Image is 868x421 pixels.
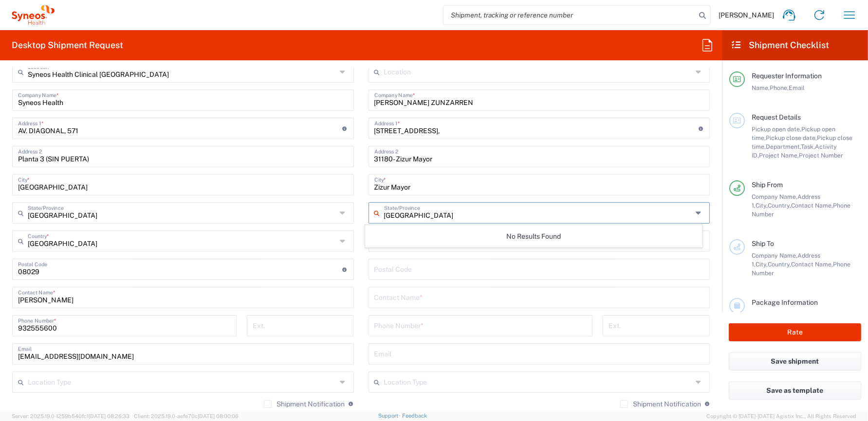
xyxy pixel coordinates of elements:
span: Email [789,84,805,91]
span: Project Number [799,152,843,159]
span: Project Name, [759,152,799,159]
span: Contact Name, [791,261,833,268]
span: Contact Name, [791,202,833,209]
span: City, [756,202,768,209]
a: Support [378,413,403,419]
button: Save as template [729,382,861,400]
button: Save shipment [729,352,861,370]
span: Company Name, [752,252,797,259]
span: Package 1: [752,311,776,327]
span: Client: 2025.19.0-aefe70c [134,413,239,419]
span: City, [756,261,768,268]
label: Shipment Notification [264,400,345,408]
span: [DATE] 08:00:06 [198,413,239,419]
span: Company Name, [752,193,797,200]
input: Shipment, tracking or reference number [443,6,696,24]
span: Name, [752,84,770,91]
label: Shipment Notification [620,400,701,408]
button: Rate [729,323,861,341]
span: Ship To [752,240,774,247]
h2: Shipment Checklist [731,39,829,51]
span: [DATE] 08:26:33 [89,413,129,419]
span: Pickup open date, [752,125,801,133]
span: [PERSON_NAME] [719,11,774,19]
span: Country, [768,261,791,268]
span: Copyright © [DATE]-[DATE] Agistix Inc., All Rights Reserved [706,412,856,421]
span: Task, [801,143,815,150]
span: Requester Information [752,72,822,80]
span: Ship From [752,181,783,189]
a: Feedback [402,413,427,419]
span: Pickup close date, [766,134,817,141]
h2: Desktop Shipment Request [12,39,123,51]
span: Country, [768,202,791,209]
span: Package Information [752,298,818,306]
span: Phone, [770,84,789,91]
div: No Results Found [365,225,702,247]
span: Request Details [752,113,801,121]
span: Server: 2025.19.0-1259b540fc1 [12,413,129,419]
span: Department, [766,143,801,150]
